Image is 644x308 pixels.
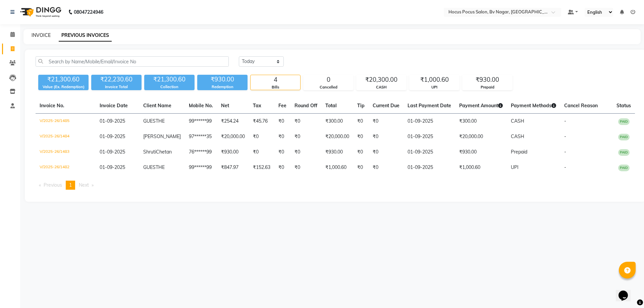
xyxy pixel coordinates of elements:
td: ₹930.00 [217,144,249,160]
td: 01-09-2025 [404,129,455,144]
td: ₹0 [274,114,290,129]
div: ₹930.00 [197,75,248,84]
td: ₹0 [249,129,274,144]
td: ₹20,000.00 [217,129,249,144]
span: 01-09-2025 [100,164,125,170]
div: ₹21,300.60 [38,75,89,84]
td: V/2025-26/1484 [36,129,96,144]
td: V/2025-26/1485 [36,114,96,129]
span: Status [616,103,631,109]
span: Tip [357,103,365,109]
span: Total [325,103,337,109]
span: Prepaid [511,149,527,155]
div: Collection [144,84,195,90]
span: Fee [278,103,286,109]
td: ₹0 [369,144,404,160]
span: Invoice No. [40,103,64,109]
td: ₹0 [290,129,321,144]
td: ₹0 [290,160,321,175]
span: Client Name [143,103,171,109]
span: PAID [618,118,630,125]
span: 01-09-2025 [100,149,125,155]
span: Payment Methods [511,103,556,109]
span: Shruti [143,149,156,155]
span: CASH [511,133,524,139]
td: 01-09-2025 [404,160,455,175]
td: ₹0 [274,160,290,175]
span: Next [79,182,89,188]
a: PREVIOUS INVOICES [59,29,112,42]
div: 0 [304,75,353,84]
td: ₹0 [353,160,369,175]
td: ₹300.00 [455,114,507,129]
div: ₹20,300.00 [357,75,406,84]
td: ₹0 [274,129,290,144]
td: ₹0 [290,114,321,129]
span: [PERSON_NAME] [143,133,181,139]
span: HE [158,164,165,170]
span: PAID [618,149,630,156]
td: ₹0 [274,144,290,160]
td: ₹152.63 [249,160,274,175]
td: V/2025-26/1483 [36,144,96,160]
span: - [564,133,566,139]
span: Previous [44,182,62,188]
td: ₹300.00 [321,114,353,129]
td: ₹930.00 [455,144,507,160]
div: Bills [251,84,300,90]
td: ₹45.76 [249,114,274,129]
div: Prepaid [463,84,512,90]
div: Value (Ex. Redemption) [38,84,89,90]
span: Tax [253,103,261,109]
div: ₹1,000.60 [410,75,459,84]
td: V/2025-26/1482 [36,160,96,175]
span: UPI [511,164,519,170]
td: ₹930.00 [321,144,353,160]
td: 01-09-2025 [404,114,455,129]
div: ₹930.00 [463,75,512,84]
span: HE [158,118,165,124]
div: UPI [410,84,459,90]
span: - [564,118,566,124]
div: Invoice Total [91,84,142,90]
div: Cancelled [304,84,353,90]
span: PAID [618,165,630,171]
td: ₹0 [290,144,321,160]
nav: Pagination [36,181,635,190]
span: Invoice Date [100,103,128,109]
td: ₹1,000.60 [321,160,353,175]
td: ₹1,000.60 [455,160,507,175]
span: GUEST [143,118,158,124]
span: PAID [618,134,630,140]
td: ₹0 [369,129,404,144]
b: 08047224946 [74,3,103,21]
div: ₹22,230.60 [91,75,142,84]
td: ₹0 [353,144,369,160]
span: Last Payment Date [408,103,451,109]
input: Search by Name/Mobile/Email/Invoice No [36,56,229,67]
span: Mobile No. [189,103,213,109]
span: - [564,149,566,155]
div: 4 [251,75,300,84]
span: Net [221,103,229,109]
span: 1 [69,182,72,188]
span: CASH [511,118,524,124]
a: INVOICE [32,32,51,38]
div: Redemption [197,84,248,90]
td: ₹20,000.00 [455,129,507,144]
img: logo [17,3,63,21]
div: CASH [357,84,406,90]
td: ₹0 [249,144,274,160]
td: ₹847.97 [217,160,249,175]
span: Cancel Reason [564,103,598,109]
td: ₹20,000.00 [321,129,353,144]
td: ₹0 [353,114,369,129]
div: ₹21,300.60 [144,75,195,84]
span: Round Off [294,103,317,109]
span: GUEST [143,164,158,170]
td: ₹0 [353,129,369,144]
td: ₹254.24 [217,114,249,129]
span: 01-09-2025 [100,118,125,124]
span: 01-09-2025 [100,133,125,139]
span: - [564,164,566,170]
